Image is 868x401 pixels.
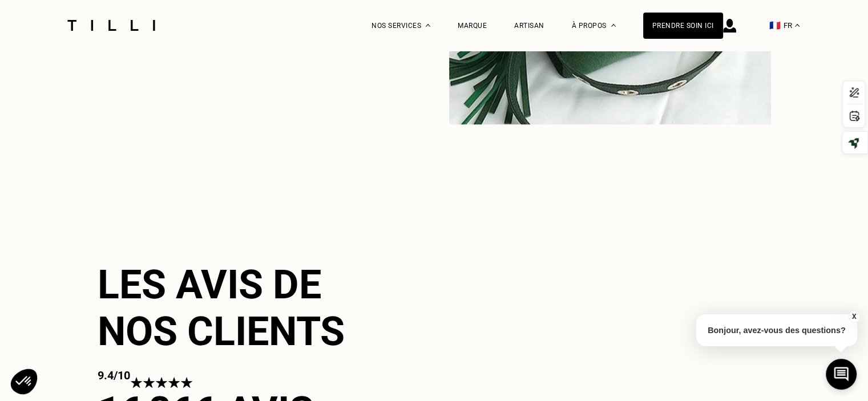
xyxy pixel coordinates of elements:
span: 🇫🇷 [769,20,781,31]
a: Prendre soin ici [643,13,723,39]
img: étoiles [155,376,168,388]
span: Les avis de [98,261,321,308]
a: Marque [458,22,487,30]
img: Menu déroulant [426,24,430,27]
img: étoiles [130,376,143,388]
p: Bonjour, avez-vous des questions? [696,314,857,346]
span: nos clients [98,308,345,355]
button: X [848,310,859,323]
img: menu déroulant [795,24,800,27]
img: Logo du service de couturière Tilli [63,20,159,31]
p: 9.4/10 [98,368,130,388]
img: icône connexion [723,19,736,33]
img: Menu déroulant à propos [611,24,616,27]
img: étoiles [168,376,180,388]
img: étoiles [143,376,155,388]
a: Artisan [514,22,544,30]
img: étoiles [180,376,193,388]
